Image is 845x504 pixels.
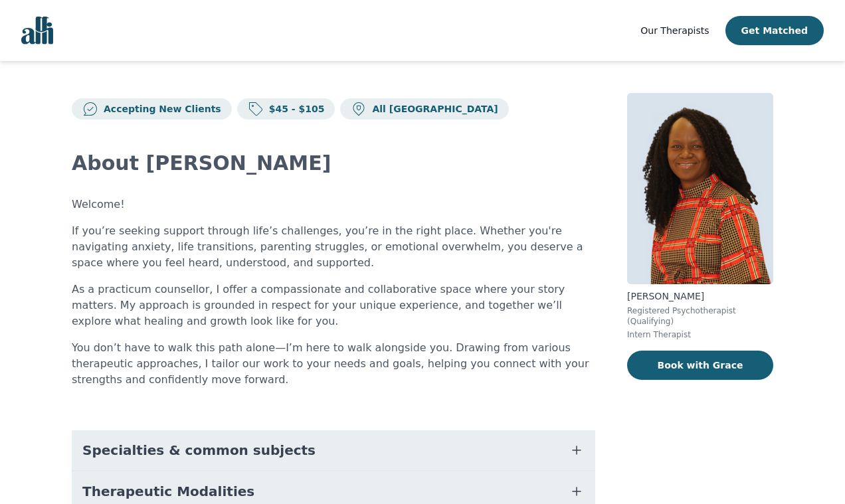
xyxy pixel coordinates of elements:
h2: About [PERSON_NAME] [72,151,595,175]
p: All [GEOGRAPHIC_DATA] [367,102,498,116]
button: Specialties & common subjects [72,430,595,470]
p: You don’t have to walk this path alone—I’m here to walk alongside you. Drawing from various thera... [72,340,595,388]
p: Welcome! [72,197,595,212]
button: Book with Grace [627,351,773,380]
img: alli logo [21,17,53,44]
button: Get Matched [725,16,824,45]
p: As a practicum counsellor, I offer a compassionate and collaborative space where your story matte... [72,282,595,329]
p: Accepting New Clients [98,102,221,116]
p: Intern Therapist [627,329,773,340]
span: Specialties & common subjects [82,441,316,460]
p: Registered Psychotherapist (Qualifying) [627,305,773,327]
p: $45 - $105 [264,102,325,116]
a: Our Therapists [640,23,709,39]
span: Therapeutic Modalities [82,482,254,501]
p: [PERSON_NAME] [627,290,773,303]
span: Our Therapists [640,25,709,36]
img: Grace_Nyamweya [627,93,773,284]
p: If you’re seeking support through life’s challenges, you’re in the right place. Whether you're na... [72,223,595,271]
